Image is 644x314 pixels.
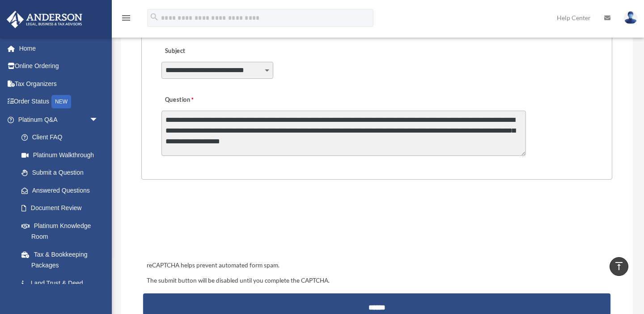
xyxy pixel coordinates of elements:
i: search [149,12,159,22]
img: Anderson Advisors Platinum Portal [4,11,85,28]
a: Land Trust & Deed Forum [13,274,112,303]
a: Online Ordering [6,57,112,75]
a: Order StatusNEW [6,93,112,111]
a: Tax Organizers [6,75,112,93]
iframe: reCAPTCHA [144,207,280,242]
span: arrow_drop_down [89,111,107,129]
a: Answered Questions [13,181,112,199]
a: Home [6,39,112,57]
div: reCAPTCHA helps prevent automated form spam. [143,260,610,271]
a: Platinum Q&Aarrow_drop_down [6,111,112,129]
a: Client FAQ [13,129,112,146]
a: Tax & Bookkeeping Packages [13,245,112,274]
img: User Pic [624,11,637,24]
a: vertical_align_top [610,257,628,276]
a: Submit a Question [13,164,107,182]
div: The submit button will be disabled until you complete the CAPTCHA. [143,275,610,286]
label: Question [161,94,231,107]
a: Platinum Knowledge Room [13,217,112,245]
div: NEW [51,95,71,108]
a: Platinum Walkthrough [13,146,112,164]
i: menu [121,13,131,23]
i: vertical_align_top [614,261,624,271]
a: menu [121,16,131,23]
a: Document Review [13,199,112,217]
label: Subject [161,45,246,58]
